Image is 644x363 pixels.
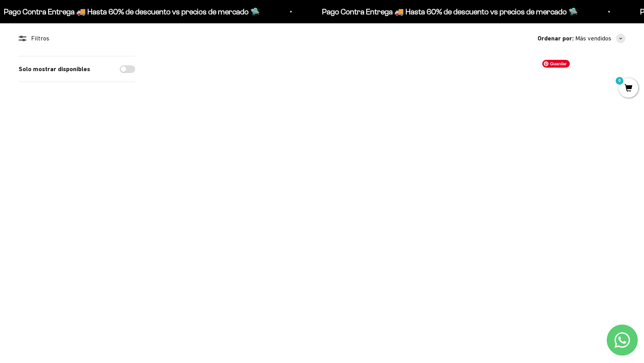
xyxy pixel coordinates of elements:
[322,5,578,18] p: Pago Contra Entrega 🚚 Hasta 60% de descuento vs precios de mercado 🛸
[4,5,260,18] p: Pago Contra Entrega 🚚 Hasta 60% de descuento vs precios de mercado 🛸
[538,33,574,44] span: Ordenar por:
[575,33,625,44] button: Más vendidos
[615,76,624,86] mark: 0
[542,60,570,68] span: Guardar
[619,84,638,93] a: 0
[575,33,611,44] span: Más vendidos
[19,64,90,74] label: Solo mostrar disponibles
[19,33,135,44] div: Filtros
